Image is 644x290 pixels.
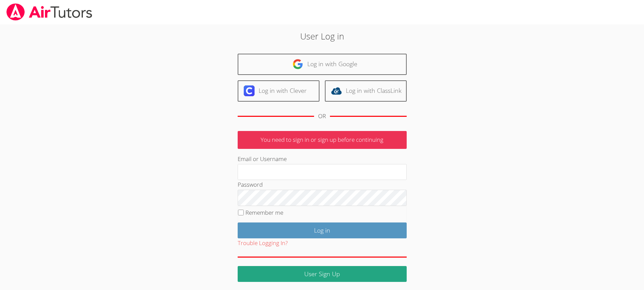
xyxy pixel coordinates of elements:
div: OR [318,111,326,121]
p: You need to sign in or sign up before continuing [238,131,407,149]
button: Trouble Logging In? [238,238,288,248]
h2: User Log in [148,30,496,43]
a: User Sign Up [238,266,407,282]
a: Log in with ClassLink [325,80,407,102]
img: clever-logo-6eab21bc6e7a338710f1a6ff85c0baf02591cd810cc4098c63d3a4b26e2feb20.svg [244,85,255,96]
label: Email or Username [238,155,287,163]
input: Log in [238,222,407,238]
label: Remember me [245,209,283,216]
a: Log in with Google [238,54,407,75]
label: Password [238,181,263,188]
a: Log in with Clever [238,80,319,102]
img: airtutors_banner-c4298cdbf04f3fff15de1276eac7730deb9818008684d7c2e4769d2f7ddbe033.png [6,3,93,21]
img: classlink-logo-d6bb404cc1216ec64c9a2012d9dc4662098be43eaf13dc465df04b49fa7ab582.svg [331,85,342,96]
img: google-logo-50288ca7cdecda66e5e0955fdab243c47b7ad437acaf1139b6f446037453330a.svg [292,59,303,70]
